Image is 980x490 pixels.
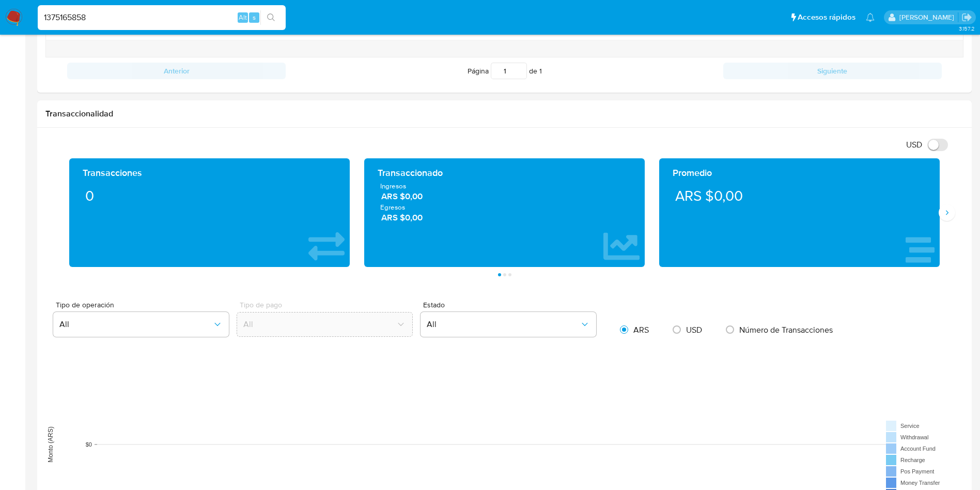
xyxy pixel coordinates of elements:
[67,63,286,79] button: Anterior
[961,12,972,23] a: Salir
[253,12,256,22] span: s
[723,63,942,79] button: Siguiente
[45,109,963,119] h1: Transaccionalidad
[468,63,542,79] span: Página de
[38,11,286,24] input: Buscar usuario o caso...
[239,12,247,22] span: Alt
[959,24,975,33] span: 3.157.2
[899,12,958,22] p: sandra.helbardt@mercadolibre.com
[798,12,855,23] span: Accesos rápidos
[866,13,875,22] a: Notificaciones
[539,66,542,76] span: 1
[260,10,282,25] button: search-icon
